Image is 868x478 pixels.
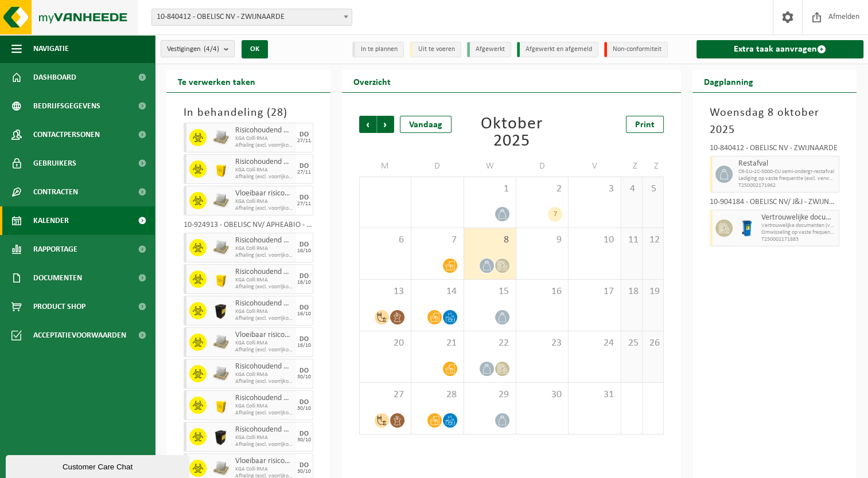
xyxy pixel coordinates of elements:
count: (4/4) [204,45,219,53]
img: LP-PA-00000-WDN-11 [212,129,229,146]
span: 14 [417,285,457,298]
span: KGA Colli RMA [235,371,293,378]
span: Risicohoudend medisch afval [235,394,293,403]
div: 27/11 [297,201,311,207]
span: Risicohoudend medisch afval [235,362,293,371]
div: DO [299,367,309,374]
span: KGA Colli RMA [235,135,293,142]
span: 31 [574,389,614,401]
span: 25 [627,337,636,350]
span: Documenten [33,264,82,292]
div: DO [299,399,309,406]
div: 16/10 [297,280,311,285]
span: 12 [648,234,657,246]
span: KGA Colli RMA [235,466,293,473]
h2: Overzicht [342,70,402,92]
img: LP-PA-00000-WDN-11 [212,192,229,209]
span: Afhaling (excl. voorrijkost) - op vaste frequentie [235,284,293,291]
span: Lediging op vaste frequentie (excl. verwerking) [738,175,836,182]
div: 16/10 [297,248,311,254]
img: LP-SB-00050-HPE-22 [212,271,229,288]
span: Risicohoudend medisch afval [235,126,293,135]
h2: Te verwerken taken [166,70,267,92]
span: Kalender [33,206,69,235]
span: Risicohoudend medisch afval [235,236,293,245]
span: KGA Colli RMA [235,434,293,441]
span: 13 [365,285,405,298]
div: Oktober 2025 [464,116,559,150]
a: Extra taak aanvragen [696,40,863,58]
span: KGA Colli RMA [235,340,293,347]
td: Z [643,156,664,177]
span: Bedrijfsgegevens [33,92,100,120]
span: Vorige [359,116,376,133]
span: Afhaling (excl. voorrijkost) - op vaste frequentie [235,347,293,354]
span: T250002171962 [738,182,836,189]
div: Vandaag [400,116,451,133]
span: 20 [365,337,405,350]
span: Risicohoudend medisch afval [235,158,293,167]
span: CR-SU-1C-5000-CU semi-ondergr-restafval [738,169,836,175]
span: Afhaling (excl. voorrijkost) - op vaste frequentie [235,315,293,322]
div: 30/10 [297,469,311,475]
span: 8 [470,234,510,246]
img: LP-SB-00050-HPE-51 [212,302,229,319]
span: 10 [574,234,614,246]
span: Risicohoudend medisch afval [235,299,293,308]
span: Rapportage [33,235,77,264]
span: 26 [648,337,657,350]
span: 3 [574,183,614,195]
img: LP-PA-00000-WDN-11 [212,460,229,477]
div: DO [299,336,309,343]
img: LP-SB-00050-HPE-22 [212,160,229,178]
span: 10-840412 - OBELISC NV - ZWIJNAARDE [151,9,352,26]
h2: Dagplanning [692,70,765,92]
span: 22 [470,337,510,350]
img: LP-PA-00000-WDN-11 [212,239,229,256]
span: 24 [574,337,614,350]
div: 10-924913 - OBELISC NV/ APHEABIO - ZWIJNAARDE [184,221,313,233]
img: LP-PA-00000-WDN-11 [212,334,229,351]
span: KGA Colli RMA [235,277,293,284]
span: Contactpersonen [33,120,100,149]
img: WB-0240-HPE-BE-09 [738,220,756,237]
span: Vloeibaar risicohoudend medisch afval [235,189,293,198]
span: Acceptatievoorwaarden [33,321,126,350]
span: Navigatie [33,34,69,63]
span: 1 [470,183,510,195]
span: Volgende [377,116,394,133]
span: Omwisseling op vaste frequentie (incl. verwerking) [761,229,836,236]
span: KGA Colli RMA [235,245,293,252]
span: Restafval [738,159,836,169]
span: 28 [417,389,457,401]
img: LP-PA-00000-WDN-11 [212,365,229,382]
img: LP-SB-00050-HPE-51 [212,428,229,445]
span: 30 [522,389,562,401]
td: M [359,156,411,177]
span: 29 [470,389,510,401]
div: 16/10 [297,311,311,317]
div: 10-840412 - OBELISC NV - ZWIJNAARDE [710,144,839,156]
button: OK [242,40,268,58]
div: DO [299,241,309,248]
a: Print [626,116,664,133]
span: KGA Colli RMA [235,198,293,205]
td: D [411,156,464,177]
span: Product Shop [33,292,85,321]
span: Afhaling (excl. voorrijkost) - op vaste frequentie [235,142,293,149]
span: 18 [627,285,636,298]
div: DO [299,304,309,311]
span: 19 [648,285,657,298]
div: DO [299,430,309,437]
li: Uit te voeren [410,42,461,57]
li: In te plannen [352,42,404,57]
span: 15 [470,285,510,298]
div: 30/10 [297,406,311,412]
span: Print [635,120,655,130]
div: 7 [548,207,562,222]
li: Afgewerkt [467,42,511,57]
div: 10-904184 - OBELISC NV/ J&J - ZWIJNAARDE [710,198,839,210]
span: Afhaling (excl. voorrijkost) - op vaste frequentie [235,441,293,448]
span: 9 [522,234,562,246]
span: 10-840412 - OBELISC NV - ZWIJNAARDE [152,9,352,25]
